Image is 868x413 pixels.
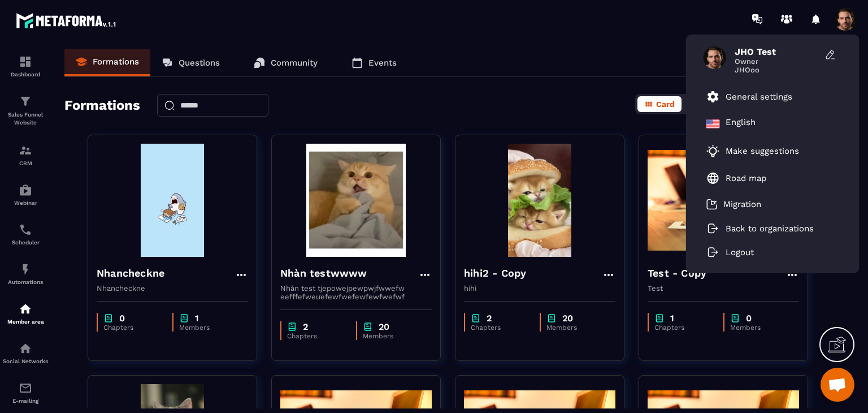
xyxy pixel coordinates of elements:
img: chapter [546,313,557,324]
a: Community [242,49,329,76]
img: chapter [730,313,740,324]
p: 0 [119,313,125,324]
span: Card [656,100,675,109]
a: social-networksocial-networkSocial Networks [3,333,48,373]
p: hihi [464,284,615,292]
p: Chapters [287,332,345,340]
a: Formations [64,49,150,76]
p: Chapters [103,324,161,332]
a: automationsautomationsMember area [3,294,48,333]
p: Questions [179,58,220,68]
span: JHOoo [735,66,819,74]
p: Members [179,324,237,332]
img: formation [19,144,32,157]
p: Members [730,324,788,332]
h4: Nhàn testwwww [280,265,367,281]
p: Make suggestions [726,146,799,156]
p: Member area [3,319,48,325]
div: Mở cuộc trò chuyện [821,368,854,402]
span: JHO Test [735,46,819,57]
img: automations [19,263,32,276]
img: automations [19,302,32,316]
a: emailemailE-mailing [3,373,48,412]
a: formationformationDashboard [3,46,48,86]
img: formation [19,55,32,68]
p: Test [648,284,799,292]
p: 1 [670,313,674,324]
img: chapter [363,321,373,332]
p: Road map [726,173,766,183]
p: 20 [379,321,389,332]
img: formation-background [280,144,432,257]
a: automationsautomationsWebinar [3,175,48,214]
p: Webinar [3,200,48,206]
p: Members [546,324,605,332]
a: Back to organizations [706,223,814,234]
h4: Test - Copy [648,265,706,281]
img: chapter [471,313,481,324]
a: Migration [706,199,761,210]
img: email [19,381,32,395]
p: Dashboard [3,71,48,78]
p: Logout [726,247,754,257]
a: formation-backgroundNhàn testwwwwNhàn test tjepowejpewpwjfwwefw eefffefweưefewfwefewfewfwefwfchap... [271,135,455,375]
a: Make suggestions [706,144,825,158]
p: English [726,117,756,131]
button: List [683,96,722,112]
img: chapter [654,313,665,324]
p: Back to organizations [726,223,814,234]
p: 2 [303,321,308,332]
p: Formations [93,57,139,67]
a: formation-backgroundNhancheckneNhanchecknechapter0Chapterschapter1Members [88,135,271,375]
a: General settings [706,90,792,104]
h4: Nhancheckne [97,265,164,281]
p: 0 [746,313,752,324]
a: schedulerschedulerScheduler [3,214,48,254]
img: chapter [179,313,189,324]
p: CRM [3,160,48,166]
a: formationformationSales Funnel Website [3,86,48,135]
p: 1 [195,313,199,324]
a: Events [340,49,408,76]
img: logo [16,10,118,31]
p: Chapters [471,324,528,332]
h2: Formations [64,94,140,118]
p: 20 [562,313,573,324]
p: Members [363,332,421,340]
img: automations [19,183,32,197]
img: formation-background [97,144,248,257]
a: formation-backgroundTest - CopyTestchapter1Chapterschapter0Members [639,135,822,375]
img: chapter [287,321,297,332]
h4: hihi2 - Copy [464,265,526,281]
p: Community [271,58,318,68]
a: automationsautomationsAutomations [3,254,48,294]
p: Chapters [654,324,712,332]
span: Owner [735,57,819,66]
a: formation-backgroundhihi2 - Copyhihichapter2Chapterschapter20Members [455,135,639,375]
a: Questions [150,49,231,76]
p: 2 [487,313,492,324]
p: Nhàn test tjepowejpewpwjfwwefw eefffefweưefewfwefewfewfwefwf [280,284,432,301]
p: Social Networks [3,358,48,364]
img: formation [19,94,32,108]
img: formation-background [648,144,799,257]
p: Events [368,58,397,68]
img: chapter [103,313,114,324]
p: Automations [3,279,48,285]
a: formationformationCRM [3,135,48,175]
p: General settings [726,92,792,102]
img: scheduler [19,223,32,236]
img: social-network [19,342,32,355]
p: Sales Funnel Website [3,111,48,127]
p: Scheduler [3,239,48,246]
img: formation-background [464,144,615,257]
button: Card [637,96,682,112]
a: Road map [706,171,766,185]
p: Migration [723,199,761,209]
p: E-mailing [3,398,48,404]
p: Nhancheckne [97,284,248,292]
